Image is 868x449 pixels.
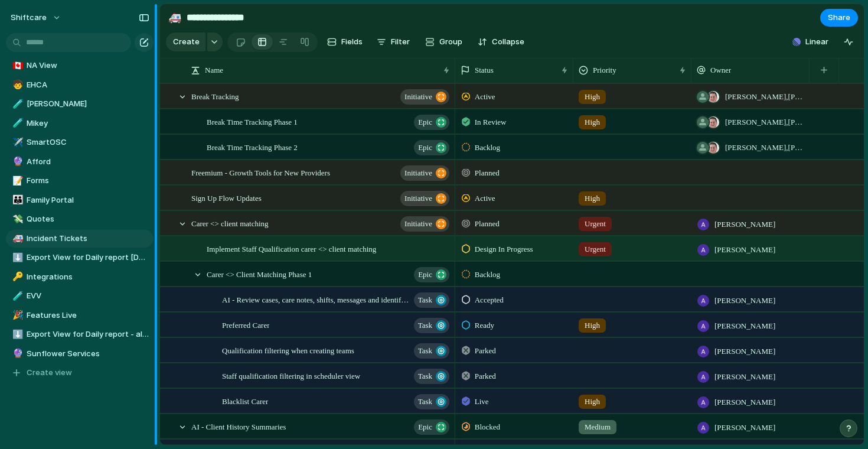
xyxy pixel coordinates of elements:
[414,394,449,409] button: Task
[168,9,181,25] div: 🚑
[419,32,468,51] button: Group
[11,41,22,53] button: 🎲
[27,328,149,340] span: Export View for Daily report - all other days
[12,78,21,92] div: 🧒
[6,345,154,363] div: 🔮Sunflower Services
[12,308,21,322] div: 🎉
[6,134,154,151] a: ✈️SmartOSC
[414,343,449,359] button: Task
[6,268,154,286] a: 🔑Integrations
[191,89,239,103] span: Break Tracking
[418,419,432,435] span: Epic
[11,156,22,168] button: 🔮
[27,60,149,71] span: NA View
[475,116,507,128] span: In Review
[207,140,298,154] span: Break Time Tracking Phase 2
[475,218,500,230] span: Planned
[222,394,268,408] span: Blacklist Carer
[6,57,154,74] div: 🇨🇦NA View
[418,114,432,131] span: Epic
[418,266,432,283] span: Epic
[404,165,432,181] span: initiative
[207,115,298,128] span: Break Time Tracking Phase 1
[207,242,376,255] span: Implement Staff Qualification carer <> client matching
[404,89,432,105] span: initiative
[414,115,449,130] button: Epic
[11,98,22,110] button: 🧪
[475,243,533,255] span: Design In Progress
[191,165,330,179] span: Freemium - Growth Tools for New Providers
[6,249,154,266] a: ⬇️Export View for Daily report [DATE]
[6,191,154,209] a: 👪Family Portal
[714,346,775,357] span: [PERSON_NAME]
[12,232,21,245] div: 🚑
[475,91,495,103] span: Active
[414,267,449,282] button: Epic
[400,165,449,181] button: initiative
[11,310,22,321] button: 🎉
[414,140,449,155] button: Epic
[475,345,496,357] span: Parked
[475,421,500,433] span: Blocked
[725,142,804,154] span: [PERSON_NAME] , [PERSON_NAME]
[400,216,449,232] button: initiative
[414,369,449,384] button: Task
[725,91,804,103] span: [PERSON_NAME] , [PERSON_NAME]
[475,193,495,204] span: Active
[6,210,154,228] div: 💸Quotes
[414,419,449,435] button: Epic
[222,369,360,382] span: Staff qualification filtering in scheduler view
[11,271,22,283] button: 🔑
[27,310,149,321] span: Features Live
[593,64,616,76] span: Priority
[6,326,154,343] a: ⬇️Export View for Daily report - all other days
[27,136,149,148] span: SmartOSC
[11,12,47,24] span: shiftcare
[12,59,21,73] div: 🇨🇦
[207,267,312,281] span: Carer <> Client Matching Phase 1
[714,396,775,408] span: [PERSON_NAME]
[12,155,21,168] div: 🔮
[11,348,22,360] button: 🔮
[418,292,432,308] span: Task
[6,153,154,171] a: 🔮Afford
[805,36,828,48] span: Linear
[341,36,363,48] span: Fields
[391,36,410,48] span: Filter
[418,139,432,156] span: Epic
[27,118,149,129] span: Mikey
[11,233,22,245] button: 🚑
[492,36,524,48] span: Collapse
[205,64,223,76] span: Name
[27,79,149,91] span: EHCA
[27,233,149,245] span: Incident Tickets
[12,213,21,226] div: 💸
[12,270,21,284] div: 🔑
[585,396,600,408] span: High
[714,371,775,383] span: [PERSON_NAME]
[714,320,775,332] span: [PERSON_NAME]
[12,251,21,265] div: ⬇️
[418,393,432,410] span: Task
[475,294,504,306] span: Accepted
[11,252,22,263] button: ⬇️
[11,60,22,71] button: 🇨🇦
[222,318,269,331] span: Preferred Carer
[404,190,432,207] span: initiative
[6,287,154,305] a: 🧪EVV
[27,367,72,379] span: Create view
[475,370,496,382] span: Parked
[6,307,154,324] div: 🎉Features Live
[11,136,22,148] button: ✈️
[173,36,200,48] span: Create
[372,32,415,51] button: Filter
[222,292,410,306] span: AI - Review cases, care notes, shifts, messages and identify highlights risks against care plan g...
[418,343,432,359] span: Task
[828,12,850,24] span: Share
